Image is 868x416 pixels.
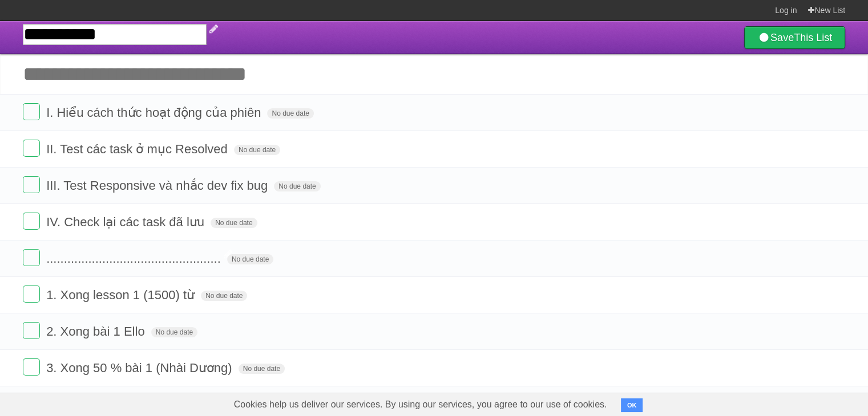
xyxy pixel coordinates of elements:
[274,181,320,191] span: No due date
[46,215,207,229] span: IV. Check lại các task đã lưu
[23,140,40,157] label: Done
[211,218,257,228] span: No due date
[794,32,832,43] b: This List
[46,142,231,156] span: II. Test các task ở mục Resolved
[46,288,197,302] span: 1. Xong lesson 1 (1500) từ
[223,393,619,416] span: Cookies help us deliver our services. By using our services, you agree to our use of cookies.
[234,145,280,155] span: No due date
[227,254,273,264] span: No due date
[151,327,197,337] span: No due date
[23,213,40,230] label: Done
[23,249,40,266] label: Done
[46,105,264,120] span: I. Hiểu cách thức hoạt động của phiên
[201,291,247,301] span: No due date
[23,358,40,376] label: Done
[23,103,40,120] label: Done
[744,26,845,49] a: SaveThis List
[46,178,271,193] span: III. Test Responsive và nhắc dev fix bug
[23,286,40,303] label: Done
[267,108,313,119] span: No due date
[46,251,224,266] span: ..................................................
[621,398,643,412] button: OK
[23,176,40,193] label: Done
[239,364,285,374] span: No due date
[46,324,147,338] span: 2. Xong bài 1 Ello
[46,361,235,375] span: 3. Xong 50 % bài 1 (Nhài Dương)
[23,322,40,339] label: Done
